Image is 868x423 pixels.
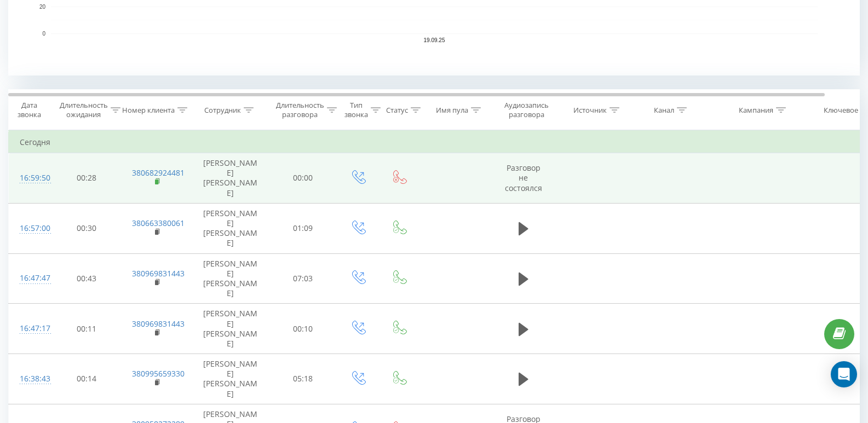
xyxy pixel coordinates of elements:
div: 16:47:17 [20,318,42,339]
div: Статус [386,106,408,115]
td: 00:10 [269,304,337,354]
div: Кампания [739,106,773,115]
div: Длительность ожидания [60,101,108,119]
a: 380663380061 [132,218,185,228]
div: 16:59:50 [20,167,42,189]
div: Дата звонка [9,101,49,119]
td: 07:03 [269,253,337,304]
td: 01:09 [269,203,337,253]
td: [PERSON_NAME] [PERSON_NAME] [192,354,269,404]
div: 16:57:00 [20,218,42,239]
div: Аудиозапись разговора [500,101,553,119]
td: [PERSON_NAME] [PERSON_NAME] [192,253,269,304]
text: 19.09.25 [424,37,445,43]
div: 16:47:47 [20,268,42,289]
a: 380969831443 [132,318,185,329]
span: Разговор не состоялся [505,163,542,193]
div: Сотрудник [204,106,241,115]
div: Имя пула [436,106,468,115]
text: 20 [39,4,46,10]
a: 380682924481 [132,167,185,178]
td: 05:18 [269,354,337,404]
td: 00:43 [53,253,121,304]
td: 00:11 [53,304,121,354]
td: [PERSON_NAME] [PERSON_NAME] [192,203,269,253]
a: 380995659330 [132,368,185,379]
div: Источник [573,106,607,115]
div: 16:38:43 [20,368,42,390]
td: 00:28 [53,153,121,204]
td: [PERSON_NAME] [PERSON_NAME] [192,304,269,354]
div: Open Intercom Messenger [831,361,857,387]
td: 00:30 [53,203,121,253]
a: 380969831443 [132,268,185,279]
td: 00:00 [269,153,337,204]
div: Канал [654,106,674,115]
text: 0 [42,31,45,37]
div: Длительность разговора [276,101,324,119]
div: Номер клиента [122,106,175,115]
td: [PERSON_NAME] [PERSON_NAME] [192,153,269,204]
div: Тип звонка [344,101,368,119]
td: 00:14 [53,354,121,404]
